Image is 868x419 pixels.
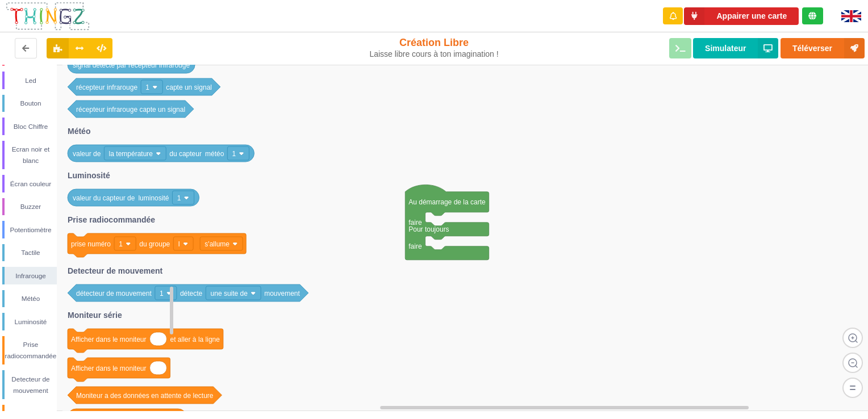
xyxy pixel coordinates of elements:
text: valeur du capteur de [73,194,135,202]
text: faire [408,219,422,227]
div: Infrarouge [5,270,57,282]
text: météo [205,150,224,158]
text: prise numéro [71,240,111,248]
text: Moniteur série [68,311,122,320]
div: Moniteur série [5,408,57,419]
text: la température [109,150,153,158]
text: et aller à la ligne [170,336,220,343]
div: Potentiomètre [5,224,57,236]
text: capte un signal [166,83,212,91]
div: Météo [5,293,57,304]
text: faire [408,242,422,250]
div: Ecran noir et blanc [5,144,57,166]
div: Bouton [5,98,57,109]
div: Écran couleur [5,178,57,190]
button: Simulateur [693,38,778,58]
img: gb.png [841,10,861,22]
text: récepteur infrarouge capte un signal [76,106,185,114]
div: Luminosité [5,316,57,328]
img: thingz_logo.png [5,1,90,31]
div: Laisse libre cours à ton imagination ! [360,49,508,59]
text: valeur de [73,150,101,158]
text: détecte [180,290,203,298]
text: 1 [177,194,181,202]
text: 1 [145,83,149,91]
text: 1 [232,150,236,158]
text: 1 [119,240,123,248]
text: Au démarrage de la carte [408,198,486,206]
div: Bloc Chiffre [5,121,57,132]
text: Pour toujours [408,225,449,233]
div: Tactile [5,247,57,258]
text: Moniteur a des données en attente de lecture [76,392,214,400]
div: Prise radiocommandée [5,339,57,362]
text: détecteur de mouvement [76,290,152,298]
text: signal détecté par récepteur infrarouge [73,61,190,69]
button: Téléverser [781,38,865,58]
div: Création Libre [360,36,508,59]
div: Tu es connecté au serveur de création de Thingz [802,7,823,24]
text: Météo [68,127,90,136]
text: récepteur infrarouge [76,83,137,91]
text: I [178,240,180,248]
text: une suite de [211,290,248,298]
div: Buzzer [5,201,57,212]
text: Afficher dans le moniteur [71,364,147,372]
text: Afficher dans le moniteur [71,336,147,343]
text: mouvement [264,290,300,298]
div: Led [5,75,57,86]
button: Appairer une carte [684,7,799,25]
text: du capteur [169,150,202,158]
text: luminosité [138,194,169,202]
text: Detecteur de mouvement [68,266,163,275]
text: 1 [160,290,164,298]
div: Detecteur de mouvement [5,374,57,396]
text: Prise radiocommandée [68,215,155,224]
text: Luminosité [68,171,110,180]
text: du groupe [139,240,170,248]
text: s'allume [205,240,229,248]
